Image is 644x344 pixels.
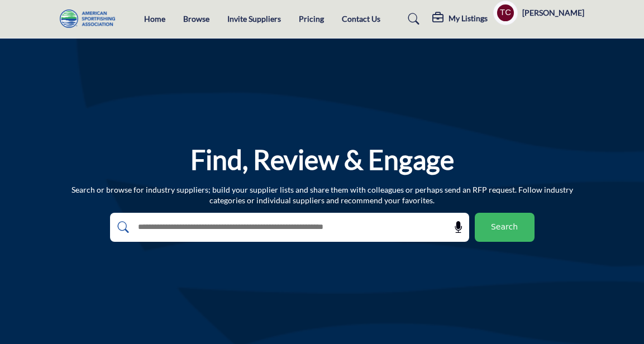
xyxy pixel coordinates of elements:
[475,213,535,242] button: Search
[190,142,454,177] h1: Find, Review & Engage
[299,14,324,23] a: Pricing
[60,184,584,206] p: Search or browse for industry suppliers; build your supplier lists and share them with colleagues...
[491,221,518,233] span: Search
[227,14,281,23] a: Invite Suppliers
[432,12,488,26] div: My Listings
[183,14,209,23] a: Browse
[522,7,584,18] h5: [PERSON_NAME]
[60,9,121,28] img: Site Logo
[144,14,165,23] a: Home
[449,13,488,23] h5: My Listings
[342,14,380,23] a: Contact Us
[493,1,518,25] button: Show hide supplier dropdown
[397,10,427,28] a: Search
